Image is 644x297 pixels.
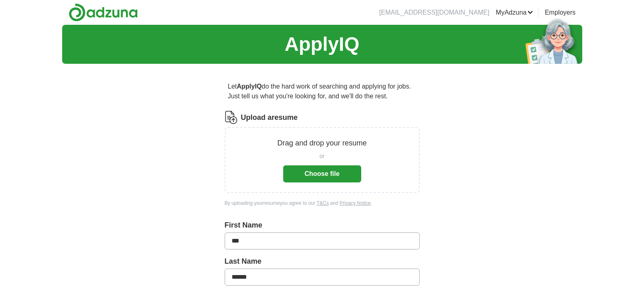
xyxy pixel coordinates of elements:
[225,78,420,104] p: Let do the hard work of searching and applying for jobs. Just tell us what you're looking for, an...
[284,30,359,59] h1: ApplyIQ
[283,165,361,182] button: Choose file
[237,83,262,90] strong: ApplyIQ
[340,200,371,206] a: Privacy Notice
[277,138,366,149] p: Drag and drop your resume
[545,8,576,17] a: Employers
[225,199,420,207] div: By uploading your resume you agree to our and .
[319,152,324,160] span: or
[69,3,138,22] img: Adzuna logo
[379,8,489,17] li: [EMAIL_ADDRESS][DOMAIN_NAME]
[225,256,420,267] label: Last Name
[225,220,420,231] label: First Name
[241,112,298,123] label: Upload a resume
[496,8,533,17] a: MyAdzuna
[317,200,329,206] a: T&Cs
[225,111,238,124] img: CV Icon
